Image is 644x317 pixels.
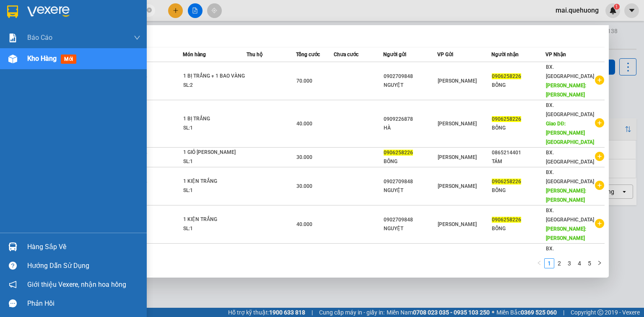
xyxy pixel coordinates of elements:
li: Next Page [595,258,605,268]
img: logo-vxr [7,5,18,18]
span: down [134,34,140,41]
span: [PERSON_NAME] [438,154,477,160]
span: notification [9,281,17,288]
span: 0906258226 [492,179,521,184]
span: BX. [GEOGRAPHIC_DATA] [546,64,594,79]
div: SL: 1 [183,157,246,166]
span: Chưa cước [334,52,358,57]
span: Giới thiệu Vexere, nhận hoa hồng [27,279,126,290]
span: Người gửi [383,52,406,57]
img: warehouse-icon [8,55,17,63]
span: VP Nhận [545,52,566,57]
a: 1 [545,259,554,268]
div: 0902709848 [384,216,437,224]
li: 5 [584,258,595,268]
span: [PERSON_NAME]: [PERSON_NAME] [546,188,586,203]
div: NGUYỆT [384,186,437,195]
div: 1 GIỎ [PERSON_NAME] [183,148,246,157]
img: warehouse-icon [8,242,17,251]
img: solution-icon [8,34,17,42]
span: 40.000 [296,221,312,227]
span: left [537,260,542,265]
li: Previous Page [534,258,544,268]
div: 1 BỊ TRẮNG + 1 BAO VÀNG [183,72,246,81]
span: BX. [GEOGRAPHIC_DATA] [546,208,594,223]
span: close-circle [147,7,152,15]
div: SL: 1 [183,224,246,234]
span: [PERSON_NAME] [438,78,477,84]
div: NGUYỆT [384,81,437,90]
a: 4 [575,259,584,268]
div: TÁM [492,157,545,166]
span: Báo cáo [27,32,52,43]
span: Kho hàng [27,55,57,62]
span: plus-circle [595,75,604,85]
li: 1 [544,258,554,268]
b: Biên nhận gởi hàng hóa [54,12,80,81]
span: 30.000 [296,183,312,189]
div: BÔNG [492,81,545,90]
span: Thu hộ [247,52,262,57]
span: 30.000 [296,154,312,160]
span: [PERSON_NAME] [438,183,477,189]
div: 1 KIỆN TRẮNG [183,215,246,224]
span: Người nhận [491,52,519,57]
a: 2 [555,259,564,268]
span: Giao DĐ: [PERSON_NAME][GEOGRAPHIC_DATA] [546,121,594,145]
span: 0906258226 [492,73,521,79]
span: right [597,260,602,265]
span: 40.000 [296,121,312,127]
div: NGUYỆT [384,224,437,233]
div: 0902709848 [384,72,437,81]
span: Tổng cước [296,52,320,57]
a: 3 [565,259,574,268]
div: BÔNG [492,224,545,233]
li: 2 [554,258,564,268]
span: close-circle [147,8,152,13]
span: VP Gửi [437,52,453,57]
div: Hàng sắp về [27,241,140,253]
li: 3 [564,258,574,268]
span: [PERSON_NAME]: [PERSON_NAME] [546,83,586,98]
div: 1 BỊ TRẮNG [183,114,246,124]
div: SL: 1 [183,186,246,195]
div: SL: 2 [183,81,246,90]
div: 1 KIỆN TRẮNG [183,177,246,186]
span: BX. [GEOGRAPHIC_DATA] [546,246,594,261]
div: 0865214401 [492,148,545,157]
span: plus-circle [595,219,604,228]
span: BX. [GEOGRAPHIC_DATA] [546,150,594,165]
span: 0906258226 [384,150,413,156]
div: HÀ [384,124,437,133]
span: Món hàng [183,52,206,57]
div: SL: 1 [183,124,246,133]
span: question-circle [9,262,17,270]
a: 5 [585,259,594,268]
span: plus-circle [595,181,604,190]
span: mới [61,55,76,64]
span: message [9,299,17,307]
span: BX. [GEOGRAPHIC_DATA] [546,169,594,184]
b: An Anh Limousine [10,54,46,94]
span: 0906258226 [492,116,521,122]
li: 4 [574,258,584,268]
div: BÔNG [492,124,545,133]
span: [PERSON_NAME] [438,121,477,127]
div: 0902709848 [384,177,437,186]
span: [PERSON_NAME] [438,221,477,227]
span: [PERSON_NAME]: [PERSON_NAME] [546,226,586,241]
div: Phản hồi [27,297,140,310]
span: plus-circle [595,118,604,127]
div: 0909226878 [384,115,437,124]
span: plus-circle [595,152,604,161]
div: BÔNG [492,186,545,195]
span: 0906258226 [492,217,521,223]
button: left [534,258,544,268]
div: Hướng dẫn sử dụng [27,260,140,272]
div: BÔNG [384,157,437,166]
span: BX. [GEOGRAPHIC_DATA] [546,102,594,117]
span: 70.000 [296,78,312,84]
button: right [595,258,605,268]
